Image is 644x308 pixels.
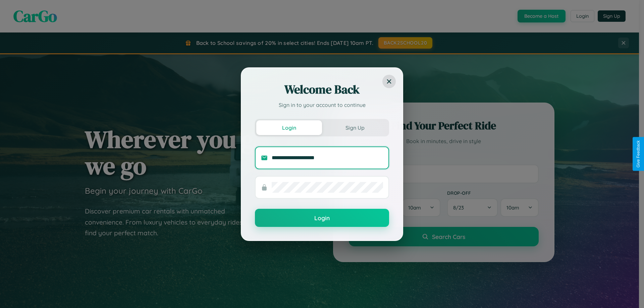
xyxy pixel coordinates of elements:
[636,140,641,168] div: Give Feedback
[255,209,389,227] button: Login
[322,120,388,135] button: Sign Up
[255,101,389,109] p: Sign in to your account to continue
[255,81,389,98] h2: Welcome Back
[256,120,322,135] button: Login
